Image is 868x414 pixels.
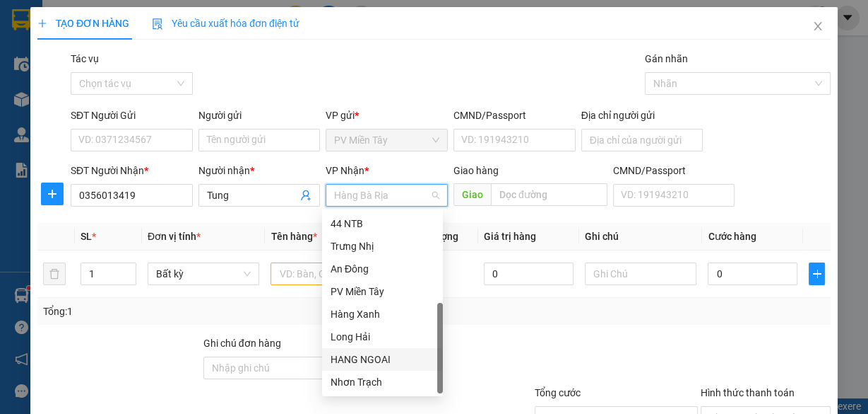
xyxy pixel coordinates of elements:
[141,83,234,108] span: MY XUAN
[42,188,63,200] span: plus
[121,13,154,28] span: Nhận:
[453,183,491,206] span: Giao
[41,183,64,205] button: plus
[331,238,434,254] div: Trưng Nhị
[203,338,281,349] label: Ghi chú đơn hàng
[322,235,443,258] div: Trưng Nhị
[43,304,336,319] div: Tổng: 1
[152,18,163,30] img: icon
[12,63,111,83] div: 0933022667
[198,163,321,178] div: Người nhận
[322,303,443,326] div: Hàng Xanh
[322,371,443,393] div: Nhơn Trạch
[270,231,316,242] span: Tên hàng
[71,163,193,178] div: SĐT Người Nhận
[203,357,367,379] input: Ghi chú đơn hàng
[581,108,703,123] div: Địa chỉ người gửi
[484,231,536,242] span: Giá trị hàng
[270,263,383,285] input: VD: Bàn, Ghế
[121,46,242,63] div: THANH
[71,53,99,64] label: Tác vụ
[12,46,111,63] div: tx chau
[81,231,92,242] span: SL
[37,18,129,29] span: TẠO ĐƠN HÀNG
[37,18,47,28] span: plus
[581,129,703,151] input: Địa chỉ của người gửi
[585,263,697,285] input: Ghi Chú
[798,7,838,47] button: Close
[322,212,443,235] div: 44 NTB
[708,231,756,242] span: Cước hàng
[331,352,434,367] div: HANG NGOAI
[613,163,735,178] div: CMND/Passport
[535,387,581,398] span: Tổng cước
[331,329,434,345] div: Long Hải
[812,21,824,32] span: close
[121,91,141,105] span: DĐ:
[331,261,434,277] div: An Đông
[809,268,824,280] span: plus
[701,387,795,398] label: Hình thức thanh toán
[809,263,825,285] button: plus
[43,263,66,285] button: delete
[148,231,201,242] span: Đơn vị tính
[331,374,434,390] div: Nhơn Trạch
[198,108,321,123] div: Người gửi
[71,108,193,123] div: SĐT Người Gửi
[121,12,242,46] div: HANG NGOAI
[156,263,251,284] span: Bất kỳ
[322,280,443,303] div: PV Miền Tây
[331,306,434,322] div: Hàng Xanh
[12,12,111,46] div: PV Miền Tây
[121,63,242,83] div: 0918233493
[484,263,573,285] input: 0
[152,18,299,29] span: Yêu cầu xuất hóa đơn điện tử
[453,165,499,176] span: Giao hàng
[322,326,443,348] div: Long Hải
[326,165,364,176] span: VP Nhận
[12,83,111,100] div: 0903814084
[12,13,34,28] span: Gửi:
[300,190,311,201] span: user-add
[322,348,443,371] div: HANG NGOAI
[331,284,434,299] div: PV Miền Tây
[453,108,576,123] div: CMND/Passport
[322,258,443,280] div: An Đông
[579,223,703,251] th: Ghi chú
[326,108,448,123] div: VP gửi
[331,216,434,231] div: 44 NTB
[334,185,439,206] span: Hàng Bà Rịa
[334,130,439,151] span: PV Miền Tây
[491,183,607,206] input: Dọc đường
[645,53,688,64] label: Gán nhãn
